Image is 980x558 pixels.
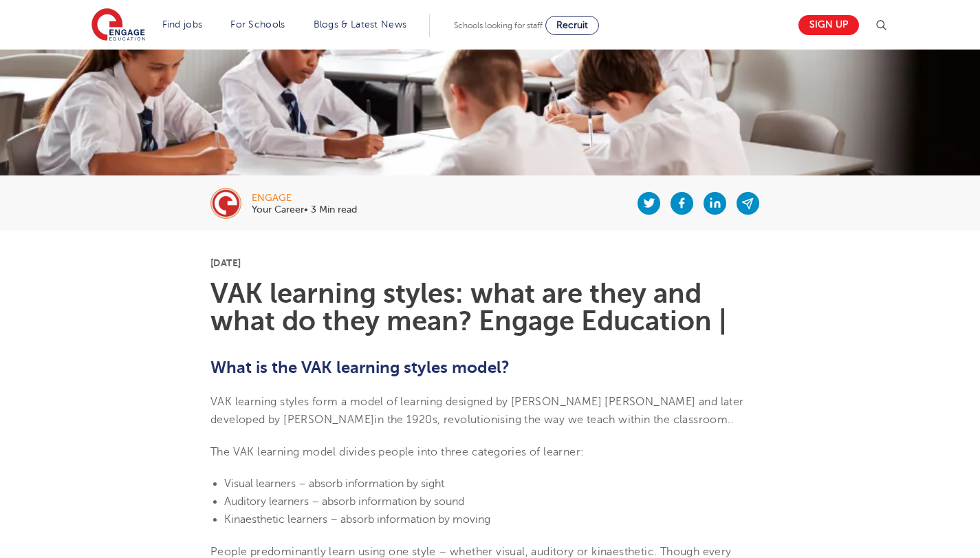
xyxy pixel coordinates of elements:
[252,193,357,203] div: engage
[210,396,744,426] span: VAK learning styles form a model of learning designed by [PERSON_NAME] [PERSON_NAME] and later de...
[374,414,730,426] span: in the 1920s, revolutionising the way we teach within the classroom.
[210,446,584,458] span: The VAK learning model divides people into three categories of learner:
[798,15,859,35] a: Sign up
[224,477,444,490] span: Visual learners – absorb information by sight
[252,205,357,215] p: Your Career• 3 Min read
[556,20,588,30] span: Recruit
[224,495,464,508] span: Auditory learners – absorb information by sound
[454,21,543,30] span: Schools looking for staff
[210,358,510,377] b: What is the VAK learning styles model?
[210,280,770,335] h1: VAK learning styles: what are they and what do they mean? Engage Education |
[210,258,770,268] p: [DATE]
[162,19,203,30] a: Find jobs
[545,16,599,35] a: Recruit
[314,19,407,30] a: Blogs & Latest News
[224,513,490,526] span: Kinaesthetic learners – absorb information by moving
[230,19,285,30] a: For Schools
[91,8,145,43] img: Engage Education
